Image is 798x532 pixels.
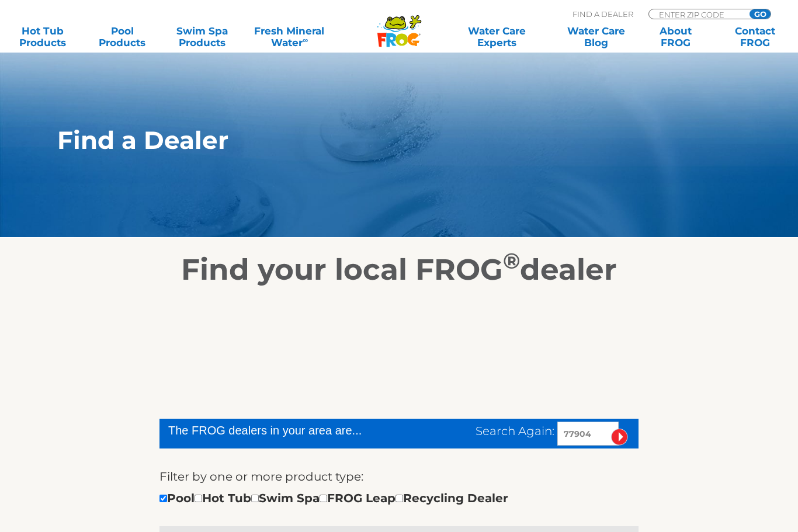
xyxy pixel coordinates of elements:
[40,252,758,287] h2: Find your local FROG dealer
[565,25,627,48] a: Water CareBlog
[303,36,308,44] sup: ∞
[159,489,508,507] div: Pool Hot Tub Swim Spa FROG Leap Recycling Dealer
[611,429,628,446] input: Submit
[171,25,233,48] a: Swim SpaProducts
[503,248,520,274] sup: ®
[724,25,786,48] a: ContactFROG
[476,424,554,438] span: Search Again:
[750,9,771,19] input: GO
[57,126,686,154] h1: Find a Dealer
[159,467,363,486] label: Filter by one or more product type:
[91,25,153,48] a: PoolProducts
[251,25,328,48] a: Fresh MineralWater∞
[446,25,547,48] a: Water CareExperts
[573,9,633,19] p: Find A Dealer
[12,25,74,48] a: Hot TubProducts
[658,9,737,19] input: Zip Code Form
[645,25,707,48] a: AboutFROG
[168,422,404,439] div: The FROG dealers in your area are...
